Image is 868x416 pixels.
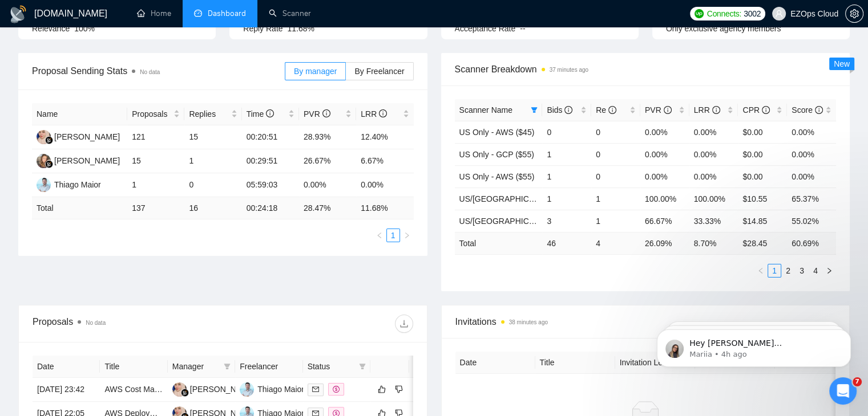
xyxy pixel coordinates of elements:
td: 1 [591,210,640,232]
button: download [395,315,413,333]
span: Dashboard [208,9,246,18]
img: Profile image for Dima [144,18,167,41]
span: info-circle [712,106,720,114]
span: Acceptance Rate [455,24,516,33]
span: New [834,59,850,68]
td: 16 [184,197,241,219]
td: 4 [591,232,640,254]
td: 1 [542,165,591,187]
a: homeHome [137,9,171,18]
span: info-circle [608,106,616,114]
span: right [826,267,833,274]
td: Total [32,197,127,219]
a: 3 [796,264,808,277]
span: dashboard [194,9,202,17]
td: 60.69 % [787,232,836,254]
img: Profile image for Viktor [165,18,188,41]
a: TMThiago Maior [37,180,101,189]
a: US Only - GCP ($55) [459,150,534,159]
span: filter [528,101,540,119]
span: filter [359,363,366,370]
th: Date [33,356,100,378]
td: 0.00% [689,121,738,143]
td: 3 [542,210,591,232]
span: info-circle [664,106,672,114]
div: Send us a message [23,267,191,279]
span: Help [181,340,199,348]
span: By manager [294,67,337,76]
th: Title [535,352,615,374]
li: 1 [386,229,400,242]
span: download [395,319,413,328]
th: Date [455,352,535,374]
td: 65.37% [787,187,836,210]
td: 0.00% [640,165,689,187]
iframe: Intercom live chat [829,377,857,405]
li: 4 [809,264,822,278]
span: LRR [361,109,387,119]
td: AWS Cost Management Expert Needed [100,378,167,402]
button: right [822,264,836,278]
td: 00:20:51 [242,125,299,149]
th: Title [100,356,167,378]
img: NK [37,154,51,168]
img: gigradar-bm.png [181,389,189,397]
div: We typically reply in under a minute [23,279,191,291]
span: info-circle [762,106,770,114]
span: Scanner Breakdown [455,62,837,76]
td: 0.00% [299,173,356,197]
div: [PERSON_NAME] [190,383,256,395]
span: Invitations [455,315,836,329]
button: dislike [392,382,406,396]
th: Proposals [127,103,184,125]
img: logo [23,22,41,40]
td: 15 [127,149,184,173]
td: 1 [127,173,184,197]
td: 0.00% [689,165,738,187]
a: AJ[PERSON_NAME] [172,384,256,393]
td: Total [455,232,543,254]
span: filter [357,358,368,375]
a: US Only - AWS ($55) [459,172,535,181]
time: 38 minutes ago [509,319,548,325]
div: Thiago Maior [54,178,101,191]
td: 121 [127,125,184,149]
td: 0 [542,121,591,143]
td: 0.00% [356,173,413,197]
td: $ 28.45 [738,232,787,254]
th: Name [32,103,127,125]
span: Scanner Name [459,105,512,115]
th: Manager [168,356,235,378]
span: Status [308,360,354,373]
td: 100.00% [640,187,689,210]
span: dislike [395,385,403,394]
iframe: Intercom notifications message [640,305,868,385]
span: LRR [694,105,720,115]
span: dollar [333,386,340,393]
span: Re [596,105,616,115]
div: [PERSON_NAME] [54,130,120,143]
td: 1 [591,187,640,210]
img: AJ [172,382,187,397]
td: [DATE] 23:42 [33,378,100,402]
p: Hi [PERSON_NAME][EMAIL_ADDRESS][PERSON_NAME][DOMAIN_NAME] 👋 [23,81,205,158]
a: AJ[PERSON_NAME] [37,132,120,141]
td: 28.93% [299,125,356,149]
td: $0.00 [738,143,787,165]
span: Bids [547,105,572,115]
td: 26.67% [299,149,356,173]
div: Profile image for NazarRate your conversationNazar•[DATE] [12,209,216,251]
li: 3 [795,264,809,278]
span: Replies [189,108,228,120]
span: -- [520,24,525,33]
td: 137 [127,197,184,219]
li: Previous Page [754,264,768,278]
span: Reply Rate [243,24,282,33]
span: Connects: [707,7,741,20]
td: $0.00 [738,165,787,187]
span: Proposals [132,108,171,120]
time: 37 minutes ago [550,67,588,73]
img: gigradar-bm.png [45,160,53,168]
td: 0 [591,165,640,187]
